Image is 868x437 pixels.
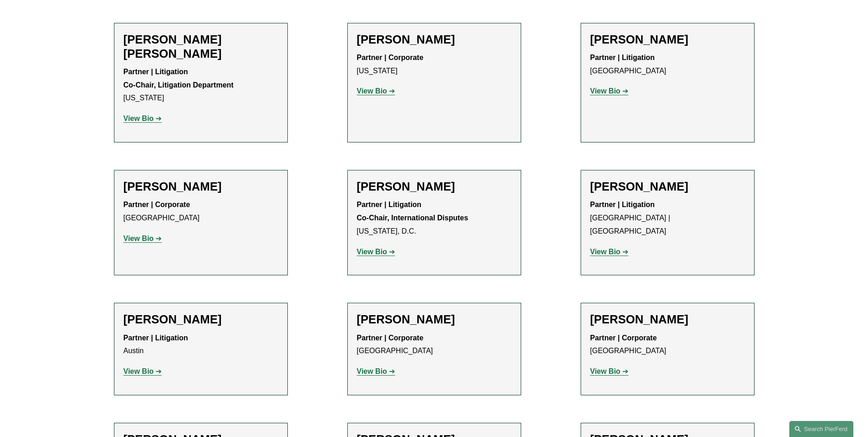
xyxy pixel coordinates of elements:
[124,115,162,122] a: View Bio
[124,115,154,122] strong: View Bio
[590,180,745,194] h2: [PERSON_NAME]
[590,54,655,61] strong: Partner | Litigation
[357,367,387,375] strong: View Bio
[789,421,853,437] a: Search this site
[357,334,424,342] strong: Partner | Corporate
[124,312,278,327] h2: [PERSON_NAME]
[357,87,387,95] strong: View Bio
[590,201,655,208] strong: Partner | Litigation
[357,180,512,194] h2: [PERSON_NAME]
[124,180,278,194] h2: [PERSON_NAME]
[357,248,387,256] strong: View Bio
[124,367,162,375] a: View Bio
[357,198,512,238] p: [US_STATE], D.C.
[357,87,395,95] a: View Bio
[590,198,745,238] p: [GEOGRAPHIC_DATA] | [GEOGRAPHIC_DATA]
[590,248,620,256] strong: View Bio
[357,248,395,256] a: View Bio
[124,33,278,61] h2: [PERSON_NAME] [PERSON_NAME]
[357,51,512,78] p: [US_STATE]
[357,54,424,61] strong: Partner | Corporate
[124,334,188,342] strong: Partner | Litigation
[590,312,745,327] h2: [PERSON_NAME]
[124,367,154,375] strong: View Bio
[590,334,657,342] strong: Partner | Corporate
[124,201,190,208] strong: Partner | Corporate
[590,248,629,256] a: View Bio
[124,235,154,242] strong: View Bio
[590,51,745,78] p: [GEOGRAPHIC_DATA]
[590,332,745,358] p: [GEOGRAPHIC_DATA]
[590,87,629,95] a: View Bio
[357,33,512,47] h2: [PERSON_NAME]
[124,198,278,225] p: [GEOGRAPHIC_DATA]
[124,66,278,105] p: [US_STATE]
[124,235,162,242] a: View Bio
[590,367,629,375] a: View Bio
[357,367,395,375] a: View Bio
[124,68,234,89] strong: Partner | Litigation Co-Chair, Litigation Department
[590,33,745,47] h2: [PERSON_NAME]
[590,367,620,375] strong: View Bio
[357,201,469,222] strong: Partner | Litigation Co-Chair, International Disputes
[590,87,620,95] strong: View Bio
[124,332,278,358] p: Austin
[357,312,512,327] h2: [PERSON_NAME]
[357,332,512,358] p: [GEOGRAPHIC_DATA]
